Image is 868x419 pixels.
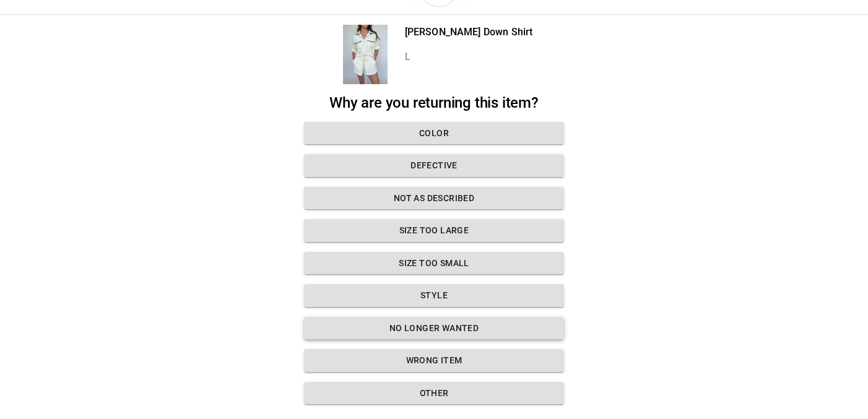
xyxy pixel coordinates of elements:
[304,154,564,177] button: Defective
[405,25,533,40] p: [PERSON_NAME] Down Shirt
[304,187,564,210] button: Not as described
[304,349,564,372] button: Wrong Item
[304,219,564,242] button: Size too large
[304,317,564,340] button: No longer wanted
[304,382,564,405] button: Other
[304,252,564,275] button: Size too small
[304,122,564,145] button: Color
[405,50,533,64] p: L
[304,284,564,307] button: Style
[304,94,564,112] h2: Why are you returning this item?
